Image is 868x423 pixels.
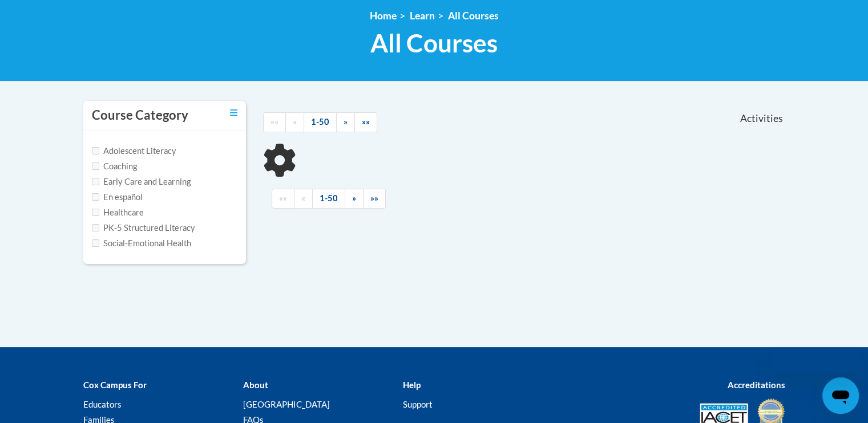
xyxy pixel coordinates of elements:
[344,117,348,127] span: »
[272,189,294,209] a: Begining
[294,189,313,209] a: Previous
[402,399,432,409] a: Support
[363,189,386,209] a: End
[243,380,268,390] b: About
[370,10,397,22] a: Home
[728,380,785,390] b: Accreditations
[263,112,286,132] a: Begining
[279,193,287,203] span: ««
[92,222,195,234] label: PK-5 Structured Literacy
[243,399,329,409] a: [GEOGRAPHIC_DATA]
[92,178,99,185] input: Checkbox for Options
[92,224,99,231] input: Checkbox for Options
[354,112,377,132] a: End
[336,112,355,132] a: Next
[822,377,859,414] iframe: Button to launch messaging window
[271,117,278,127] span: ««
[285,112,304,132] a: Previous
[293,117,297,127] span: «
[410,10,435,22] a: Learn
[362,117,370,127] span: »»
[370,28,498,58] span: All Courses
[230,107,237,119] a: Toggle collapse
[92,107,188,124] h3: Course Category
[92,176,191,188] label: Early Care and Learning
[740,112,783,125] span: Activities
[83,380,147,390] b: Cox Campus For
[312,189,345,209] a: 1-50
[301,193,305,203] span: «
[92,193,99,201] input: Checkbox for Options
[345,189,364,209] a: Next
[402,380,420,390] b: Help
[304,112,337,132] a: 1-50
[92,145,176,157] label: Adolescent Literacy
[92,191,143,204] label: En español
[448,10,499,22] a: All Courses
[92,209,99,216] input: Checkbox for Options
[770,348,859,373] iframe: Message from company
[92,237,191,250] label: Social-Emotional Health
[92,206,144,219] label: Healthcare
[92,162,99,170] input: Checkbox for Options
[92,147,99,154] input: Checkbox for Options
[92,160,137,173] label: Coaching
[352,193,356,203] span: »
[83,399,122,409] a: Educators
[92,239,99,247] input: Checkbox for Options
[370,193,378,203] span: »»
